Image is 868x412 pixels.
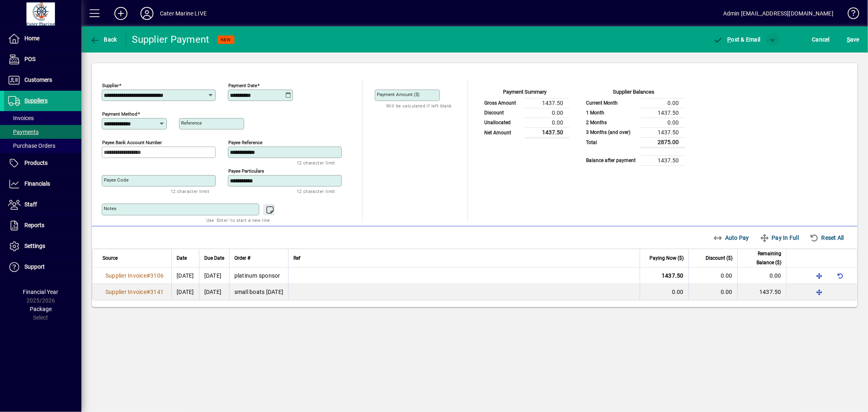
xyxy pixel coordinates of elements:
span: Order # [234,254,250,263]
td: 2875.00 [641,137,685,147]
span: Financials [24,180,50,187]
span: Customers [24,77,52,83]
td: platinum sponsor [229,267,289,284]
mat-hint: 12 character limit [171,186,209,196]
a: Settings [4,236,81,256]
span: S [847,36,850,43]
span: Remaining Balance ($) [743,249,781,267]
span: Pay In Full [760,231,799,244]
span: Supplier Invoice [105,272,146,279]
a: Purchase Orders [4,139,81,153]
td: Total [582,137,641,147]
span: ost & Email [713,36,761,43]
a: Support [4,257,81,277]
button: Save [845,32,861,47]
span: 0.00 [770,272,781,279]
mat-hint: 12 character limit [297,158,335,167]
mat-label: Payment Date [228,83,257,88]
span: Suppliers [24,97,48,104]
span: ave [847,33,859,46]
a: Customers [4,70,81,90]
td: Balance after payment [582,156,641,165]
a: Invoices [4,111,81,125]
div: Cater Marine LIVE [160,7,207,20]
td: Current Month [582,98,641,108]
td: Net Amount [480,127,525,138]
td: 1437.50 [525,127,570,138]
span: [DATE] [177,289,194,295]
button: Back [88,32,119,47]
app-page-header-button: Back [81,32,126,47]
td: small boats [DATE] [229,284,289,300]
a: Supplier Invoice#3141 [103,287,166,296]
span: Staff [24,201,37,208]
td: 0.00 [525,118,570,127]
span: 0.00 [721,289,732,295]
td: Unallocated [480,118,525,127]
mat-label: Payee Bank Account Number [102,140,162,145]
td: 1437.50 [525,98,570,108]
span: POS [24,56,35,62]
a: POS [4,49,81,70]
span: 3141 [150,289,164,295]
td: [DATE] [199,284,229,300]
a: Payments [4,125,81,139]
span: # [146,272,150,279]
span: Cancel [812,33,830,46]
span: Back [90,36,117,43]
mat-label: Reference [181,120,202,126]
a: Knowledge Base [842,2,858,28]
span: Discount ($) [706,254,732,263]
td: Gross Amount [480,98,525,108]
span: Reports [24,222,44,228]
td: 0.00 [641,118,685,127]
button: Cancel [810,32,832,47]
a: Staff [4,195,81,215]
a: Supplier Invoice#3106 [103,271,166,280]
span: Reset All [809,231,844,244]
mat-label: Payee Code [104,177,129,183]
div: Supplier Balances [582,88,685,98]
a: Home [4,28,81,49]
td: 3 Months (and over) [582,127,641,137]
button: Profile [134,6,160,21]
a: Reports [4,215,81,236]
div: Payment Summary [480,88,570,98]
span: NEW [221,37,231,42]
button: Add [108,6,134,21]
app-page-summary-card: Supplier Balances [582,79,685,166]
a: Financials [4,174,81,194]
span: Ref [293,254,300,263]
mat-hint: 12 character limit [297,186,335,196]
span: Purchase Orders [8,142,55,149]
app-page-summary-card: Payment Summary [480,79,570,138]
span: Invoices [8,115,34,121]
span: # [146,289,150,295]
mat-label: Payment Amount ($) [377,92,420,97]
td: 1437.50 [641,156,685,165]
span: 1437.50 [759,289,781,295]
mat-hint: Will be calculated if left blank [386,101,452,110]
span: 1437.50 [662,272,684,279]
span: Products [24,160,48,166]
span: Package [30,306,52,312]
span: Home [24,35,39,42]
div: Supplier Payment [132,33,210,46]
span: Payments [8,129,39,135]
span: 3106 [150,272,164,279]
span: Support [24,263,45,270]
button: Reset All [806,230,847,245]
span: Source [103,254,118,263]
a: Products [4,153,81,173]
span: [DATE] [177,272,194,279]
td: 0.00 [641,98,685,108]
mat-label: Notes [104,206,116,211]
td: 1437.50 [641,108,685,118]
mat-label: Payment method [102,111,138,117]
mat-label: Supplier [102,83,119,88]
span: 0.00 [721,272,732,279]
span: Settings [24,243,45,249]
span: Financial Year [23,289,59,295]
mat-label: Payee Particulars [228,168,264,174]
span: Paying Now ($) [649,254,684,263]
